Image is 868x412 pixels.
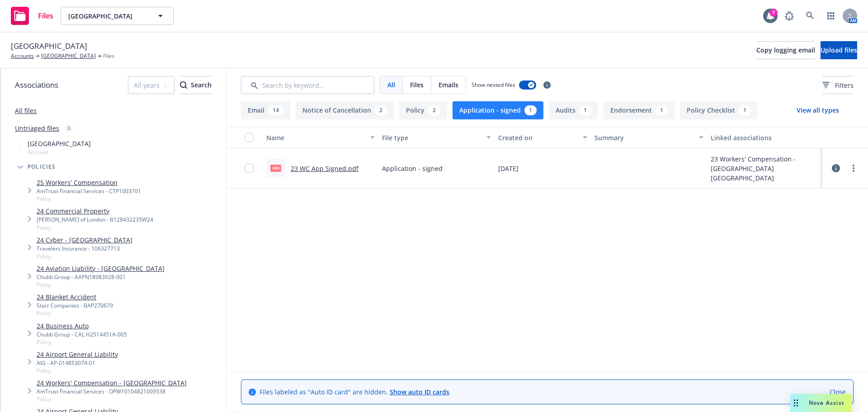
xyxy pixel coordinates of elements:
a: 24 Business Auto [37,321,127,331]
span: Policy [37,252,132,260]
div: 23 Workers' Compensation - [GEOGRAPHIC_DATA] [711,154,819,173]
button: Email [241,101,290,119]
div: File type [382,133,481,142]
div: Created on [498,133,578,142]
button: File type [378,127,494,148]
div: AIG - AP-014853074-01 [37,359,118,367]
span: Policy [37,367,118,374]
button: Endorsement [604,101,675,119]
a: [GEOGRAPHIC_DATA] [41,52,96,60]
button: Created on [495,127,591,148]
input: Select all [245,133,254,142]
svg: Search [180,81,187,89]
span: Policy [37,224,153,232]
span: [GEOGRAPHIC_DATA] [68,11,146,21]
span: Filters [835,81,854,90]
span: Account [28,148,91,156]
div: Chubb Group - CAL H2514451A-005 [37,331,127,338]
button: Upload files [821,41,857,59]
span: [GEOGRAPHIC_DATA] [28,139,91,148]
button: Nova Assist [790,394,852,412]
button: [GEOGRAPHIC_DATA] [61,7,174,25]
button: Copy logging email [756,41,815,59]
div: 7 [769,9,778,17]
div: Travelers Insurance - 106327713 [37,245,132,252]
a: Files [7,3,57,28]
span: Upload files [821,46,857,54]
a: 24 Airport General Liability [37,350,118,359]
span: Files labeled as "Auto ID card" are hidden. [259,387,449,397]
div: Search [180,76,212,94]
a: 24 Aviation Liability - [GEOGRAPHIC_DATA] [37,264,165,273]
div: Starr Companies - BAP270679 [37,302,113,309]
span: Emails [439,80,458,90]
a: Show auto ID cards [390,388,449,396]
a: 24 Blanket Accident [37,292,113,302]
span: All [387,80,395,90]
span: Application - signed [382,164,443,173]
a: 24 Cyber - [GEOGRAPHIC_DATA] [37,235,132,245]
a: 25 Workers' Compensation [37,178,141,187]
span: Associations [15,79,58,91]
a: 23 WC App Signed.pdf [291,164,359,173]
span: [GEOGRAPHIC_DATA] [11,40,87,52]
div: 14 [268,105,283,115]
div: [GEOGRAPHIC_DATA] [711,173,819,183]
div: 2 [375,105,387,115]
button: Summary [591,127,707,148]
span: Policy [37,281,165,289]
a: Report a Bug [780,7,798,25]
a: 24 Workers' Compensation - [GEOGRAPHIC_DATA] [37,378,187,388]
a: Untriaged files [15,123,59,133]
span: Policies [28,164,56,170]
div: Name [266,133,365,142]
a: Accounts [11,52,34,60]
div: Linked associations [711,133,819,142]
div: Summary [594,133,693,142]
div: 1 [739,105,751,115]
button: View all types [782,101,854,119]
a: 24 Commercial Property [37,206,153,216]
button: Application - signed [453,101,543,119]
div: AmTrust Financial Services - CTP1003701 [37,187,141,195]
span: Policy [37,338,127,346]
span: pdf [270,165,281,171]
div: 1 [524,105,537,115]
input: Search by keyword... [241,76,374,94]
div: Chubb Group - AAPN18983928-001 [37,273,165,281]
div: AmTrust Financial Services - OPW10104821009538 [37,388,187,395]
div: [PERSON_NAME] of London - B128432235W24 [37,216,153,223]
span: Filters [822,81,854,90]
div: 1 [656,105,668,115]
div: 1 [579,105,591,115]
span: [DATE] [498,164,519,173]
a: Search [801,7,819,25]
span: Policy [37,395,187,403]
button: Linked associations [707,127,823,148]
a: Switch app [822,7,840,25]
div: 0 [63,123,75,133]
button: Policy [399,101,447,119]
span: Policy [37,309,113,317]
span: Policy [37,195,141,203]
span: Nova Assist [809,399,844,407]
a: All files [15,106,37,115]
input: Toggle Row Selected [245,164,254,173]
button: Policy Checklist [680,101,758,119]
button: Notice of Cancellation [296,101,394,119]
button: Filters [822,76,854,94]
span: Files [410,80,424,90]
button: Audits [549,101,598,119]
span: Files [103,52,114,60]
span: Copy logging email [756,46,815,54]
button: Name [263,127,378,148]
div: 2 [428,105,440,115]
span: Show nested files [472,81,515,89]
a: more [848,163,859,174]
div: Drag to move [790,394,802,412]
button: SearchSearch [180,76,212,94]
a: Close [830,387,846,397]
span: Files [38,12,53,19]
